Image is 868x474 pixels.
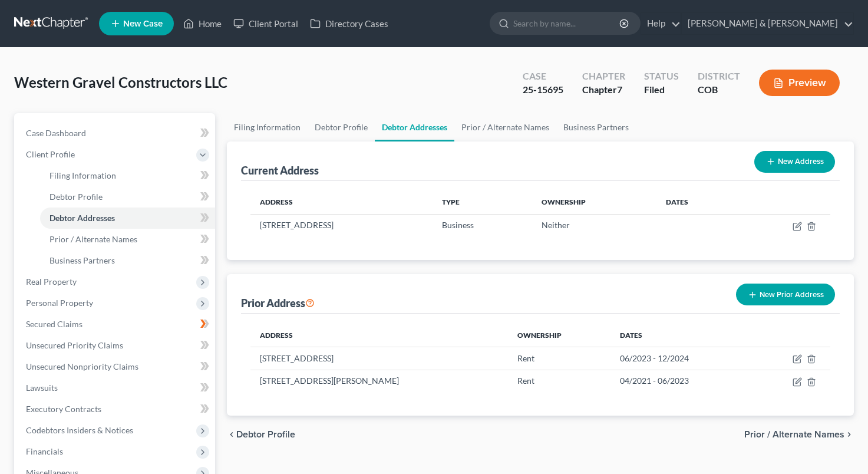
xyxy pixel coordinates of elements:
[40,229,215,250] a: Prior / Alternate Names
[250,323,507,347] th: Address
[16,377,215,399] a: Lawsuits
[16,356,215,377] a: Unsecured Nonpriority Claims
[227,113,308,141] a: Filing Information
[26,425,133,435] span: Codebtors Insiders & Notices
[375,113,454,141] a: Debtor Addresses
[26,298,93,308] span: Personal Property
[227,430,236,439] i: chevron_left
[582,83,625,97] div: Chapter
[698,83,740,97] div: COB
[610,323,754,347] th: Dates
[454,113,556,141] a: Prior / Alternate Names
[26,276,77,287] span: Real Property
[644,70,679,83] div: Status
[49,213,115,223] span: Debtor Addresses
[844,430,854,439] i: chevron_right
[26,361,138,371] span: Unsecured Nonpriority Claims
[617,84,622,95] span: 7
[16,314,215,335] a: Secured Claims
[16,335,215,356] a: Unsecured Priority Claims
[250,214,433,236] td: [STREET_ADDRESS]
[236,430,295,439] span: Debtor Profile
[682,13,853,34] a: [PERSON_NAME] & [PERSON_NAME]
[40,186,215,208] a: Debtor Profile
[123,19,163,28] span: New Case
[250,370,507,392] td: [STREET_ADDRESS][PERSON_NAME]
[582,70,625,83] div: Chapter
[759,70,840,96] button: Preview
[16,399,215,420] a: Executory Contracts
[508,370,610,392] td: Rent
[26,446,63,456] span: Financials
[433,214,532,236] td: Business
[16,123,215,144] a: Case Dashboard
[532,214,656,236] td: Neither
[754,151,835,173] button: New Address
[40,208,215,229] a: Debtor Addresses
[227,430,295,439] button: chevron_left Debtor Profile
[308,113,375,141] a: Debtor Profile
[250,190,433,214] th: Address
[656,190,738,214] th: Dates
[744,430,844,439] span: Prior / Alternate Names
[250,347,507,370] td: [STREET_ADDRESS]
[532,190,656,214] th: Ownership
[26,404,101,414] span: Executory Contracts
[610,370,754,392] td: 04/2021 - 06/2023
[744,430,854,439] button: Prior / Alternate Names chevron_right
[49,234,137,244] span: Prior / Alternate Names
[736,284,835,305] button: New Prior Address
[523,70,563,83] div: Case
[40,165,215,186] a: Filing Information
[26,149,75,159] span: Client Profile
[26,383,58,393] span: Lawsuits
[177,13,227,34] a: Home
[49,192,103,202] span: Debtor Profile
[644,83,679,97] div: Filed
[610,347,754,370] td: 06/2023 - 12/2024
[14,74,227,91] span: Western Gravel Constructors LLC
[698,70,740,83] div: District
[641,13,681,34] a: Help
[241,163,319,177] div: Current Address
[26,128,86,138] span: Case Dashboard
[513,12,621,34] input: Search by name...
[49,255,115,265] span: Business Partners
[556,113,636,141] a: Business Partners
[227,13,304,34] a: Client Portal
[523,83,563,97] div: 25-15695
[508,347,610,370] td: Rent
[241,296,315,310] div: Prior Address
[26,319,82,329] span: Secured Claims
[40,250,215,271] a: Business Partners
[433,190,532,214] th: Type
[26,340,123,350] span: Unsecured Priority Claims
[304,13,394,34] a: Directory Cases
[508,323,610,347] th: Ownership
[49,170,116,180] span: Filing Information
